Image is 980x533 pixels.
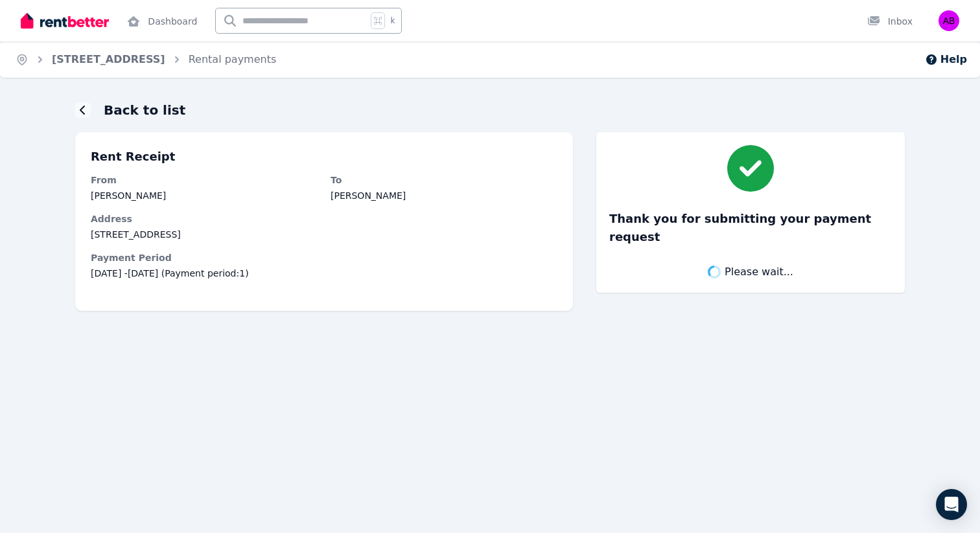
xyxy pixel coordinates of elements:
span: Please wait... [725,264,793,280]
h1: Back to list [104,101,185,119]
img: RentBetter [21,11,109,30]
img: Asmita Bhate [939,10,959,31]
button: Help [925,52,967,67]
dd: [PERSON_NAME] [91,189,318,202]
div: Inbox [867,15,913,28]
a: Rental payments [189,53,277,65]
h3: Thank you for submitting your payment request [609,210,892,246]
dd: [PERSON_NAME] [331,189,557,202]
span: k [390,16,395,26]
p: Rent Receipt [91,148,557,166]
dt: Address [91,212,557,225]
div: Open Intercom Messenger [936,489,967,520]
a: [STREET_ADDRESS] [52,53,165,65]
dt: To [331,174,557,187]
span: [DATE] - [DATE] (Payment period: 1 ) [91,267,557,280]
dt: Payment Period [91,251,557,264]
dd: [STREET_ADDRESS] [91,228,557,241]
dt: From [91,174,318,187]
